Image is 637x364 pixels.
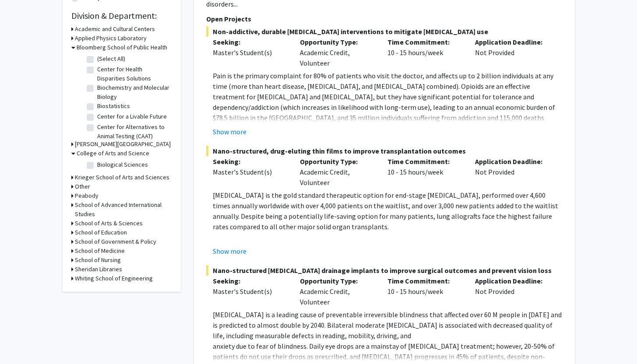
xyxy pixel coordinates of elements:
[381,276,468,307] div: 10 - 15 hours/week
[213,286,287,297] div: Master's Student(s)
[97,122,170,141] label: Center for Alternatives to Animal Testing (CAAT)
[71,10,172,21] h2: Division & Department:
[206,26,563,37] span: Non-addictive, durable [MEDICAL_DATA] interventions to mitigate [MEDICAL_DATA] use
[206,14,563,24] p: Open Projects
[75,255,121,265] h3: School of Nursing
[468,37,556,68] div: Not Provided
[468,276,556,307] div: Not Provided
[293,276,381,307] div: Academic Credit, Volunteer
[213,37,287,47] p: Seeking:
[381,156,468,188] div: 10 - 15 hours/week
[468,156,556,188] div: Not Provided
[77,149,149,158] h3: College of Arts and Science
[387,156,462,167] p: Time Commitment:
[97,160,148,169] label: Biological Sciences
[213,156,287,167] p: Seeking:
[75,24,155,34] h3: Academic and Cultural Centers
[97,83,170,101] label: Biochemistry and Molecular Biology
[75,182,90,191] h3: Other
[387,276,462,286] p: Time Commitment:
[206,146,563,156] span: Nano-structured, drug-eluting thin films to improve transplantation outcomes
[293,156,381,188] div: Academic Credit, Volunteer
[77,43,167,52] h3: Bloomberg School of Public Health
[75,246,125,255] h3: School of Medicine
[97,54,125,63] label: (Select All)
[75,228,127,237] h3: School of Education
[387,37,462,47] p: Time Commitment:
[475,156,549,167] p: Application Deadline:
[7,325,37,357] iframe: Chat
[300,37,374,47] p: Opportunity Type:
[97,112,167,121] label: Center for a Livable Future
[300,276,374,286] p: Opportunity Type:
[213,167,287,177] div: Master's Student(s)
[75,173,169,182] h3: Krieger School of Arts and Sciences
[75,219,143,228] h3: School of Arts & Sciences
[213,246,246,256] button: Show more
[213,190,563,232] p: [MEDICAL_DATA] is the gold standard therapeutic option for end-stage [MEDICAL_DATA], performed ov...
[206,265,563,276] span: Nano-structured [MEDICAL_DATA] drainage implants to improve surgical outcomes and prevent vision ...
[475,276,549,286] p: Application Deadline:
[300,156,374,167] p: Opportunity Type:
[213,309,563,341] p: [MEDICAL_DATA] is a leading cause of preventable irreversible blindness that affected over 60 M p...
[75,140,171,149] h3: [PERSON_NAME][GEOGRAPHIC_DATA]
[381,37,468,68] div: 10 - 15 hours/week
[213,70,563,144] p: Pain is the primary complaint for 80% of patients who visit the doctor, and affects up to 2 billi...
[75,274,153,283] h3: Whiting School of Engineering
[75,200,172,219] h3: School of Advanced International Studies
[97,65,170,83] label: Center for Health Disparities Solutions
[213,47,287,58] div: Master's Student(s)
[97,101,130,111] label: Biostatistics
[75,265,122,274] h3: Sheridan Libraries
[213,126,246,137] button: Show more
[293,37,381,68] div: Academic Credit, Volunteer
[213,276,287,286] p: Seeking:
[75,237,156,246] h3: School of Government & Policy
[75,191,99,200] h3: Peabody
[75,34,147,43] h3: Applied Physics Laboratory
[475,37,549,47] p: Application Deadline:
